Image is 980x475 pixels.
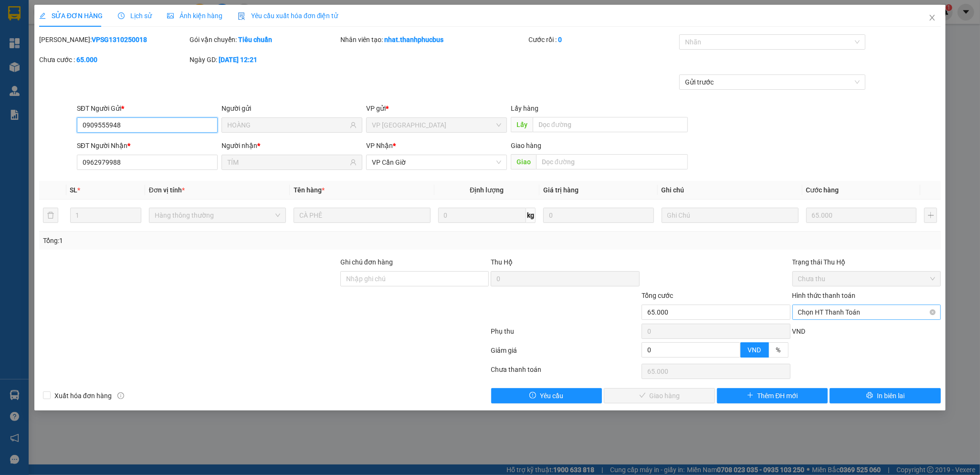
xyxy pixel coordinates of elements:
b: [DATE] 12:21 [219,56,257,63]
span: In biên lai [877,391,905,401]
div: Chưa thanh toán [490,364,641,381]
img: icon [238,12,245,20]
button: plusThêm ĐH mới [717,388,828,403]
span: Giá trị hàng [543,186,579,194]
span: printer [866,392,873,400]
button: delete [43,208,58,223]
span: Cước hàng [806,186,839,194]
div: Ngày GD: [190,54,338,65]
span: clock-circle [118,12,125,19]
span: Tổng cước [642,292,673,299]
span: Lịch sử [118,12,152,20]
span: SL [70,186,78,194]
span: close-circle [930,309,936,315]
button: plus [924,208,937,223]
div: VP gửi [366,103,507,114]
span: Thu Hộ [491,258,513,266]
button: exclamation-circleYêu cầu [491,388,602,403]
span: VP Nhận [366,142,393,149]
th: Ghi chú [658,181,802,200]
b: VPSG1310250018 [92,36,147,43]
span: info-circle [117,392,124,399]
div: SĐT Người Nhận [77,140,218,151]
span: % [776,346,781,354]
div: Cước rồi : [528,34,677,45]
button: printerIn biên lai [830,388,941,403]
div: Gói vận chuyển: [190,34,338,45]
span: picture [167,12,174,19]
span: Lấy hàng [511,105,538,112]
span: Giao hàng [511,142,541,149]
span: Chọn HT Thanh Toán [798,305,936,319]
label: Hình thức thanh toán [792,292,856,299]
span: VND [792,327,806,335]
span: Tên hàng [294,186,325,194]
span: Ảnh kiện hàng [167,12,222,20]
div: Người nhận [221,140,362,151]
input: Dọc đường [536,154,688,169]
b: 65.000 [76,56,97,63]
div: [PERSON_NAME]: [39,34,188,45]
span: Chưa thu [798,272,936,286]
b: Gửi khách hàng [59,14,95,59]
span: kg [526,208,536,223]
input: Tên người gửi [227,120,348,130]
label: Ghi chú đơn hàng [340,258,393,266]
input: VD: Bàn, Ghế [294,208,431,223]
b: 0 [558,36,562,43]
span: Hàng thông thường [155,208,280,222]
span: VP Cần Giờ [372,155,501,169]
span: user [350,122,357,128]
div: Nhân viên tạo: [340,34,527,45]
input: Ghi Chú [662,208,799,223]
span: VP Sài Gòn [372,118,501,132]
div: Người gửi [221,103,362,114]
button: Close [919,5,946,32]
span: user [350,159,357,166]
div: SĐT Người Gửi [77,103,218,114]
span: Gửi trước [685,75,860,89]
span: edit [39,12,46,19]
div: Giảm giá [490,345,641,362]
b: Tiêu chuẩn [238,36,272,43]
div: Tổng: 1 [43,235,378,246]
span: plus [747,392,754,400]
span: Lấy [511,117,533,132]
span: Yêu cầu xuất hóa đơn điện tử [238,12,338,20]
div: Phụ thu [490,326,641,343]
div: Chưa cước : [39,54,188,65]
input: Tên người nhận [227,157,348,168]
span: exclamation-circle [529,392,536,400]
button: checkGiao hàng [604,388,715,403]
span: close [928,14,936,21]
span: Xuất hóa đơn hàng [51,391,116,401]
img: logo.jpg [12,12,60,60]
input: Dọc đường [533,117,688,132]
input: 0 [806,208,917,223]
b: Thành Phúc Bus [12,62,48,106]
input: 0 [543,208,654,223]
span: Yêu cầu [540,391,563,401]
span: SỬA ĐƠN HÀNG [39,12,103,20]
span: VND [748,346,761,354]
div: Trạng thái Thu Hộ [792,257,941,267]
span: Đơn vị tính [149,186,185,194]
span: Giao [511,154,536,169]
input: Ghi chú đơn hàng [340,271,489,286]
b: nhat.thanhphucbus [384,36,443,43]
span: Thêm ĐH mới [758,391,798,401]
span: Định lượng [470,186,504,194]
